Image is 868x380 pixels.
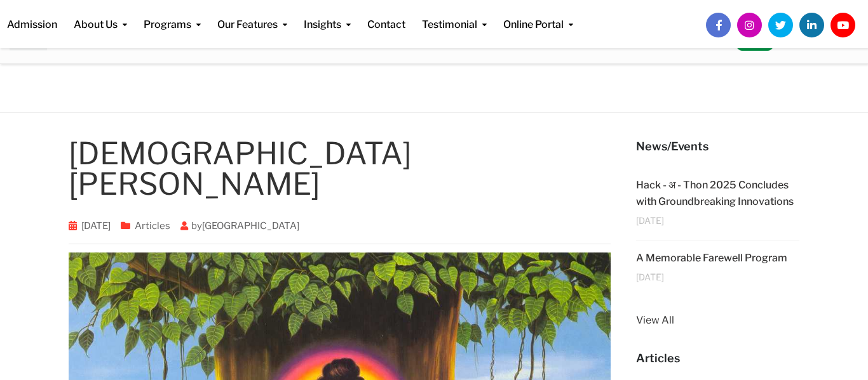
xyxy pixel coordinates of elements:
[636,216,664,225] span: [DATE]
[81,220,111,232] a: [DATE]
[636,272,664,282] span: [DATE]
[636,252,787,264] a: A Memorable Farewell Program
[636,312,800,329] a: View All
[175,220,304,232] span: by
[135,220,170,232] a: Articles
[69,138,611,199] h1: [DEMOGRAPHIC_DATA][PERSON_NAME]
[202,220,299,232] a: [GEOGRAPHIC_DATA]
[636,138,800,155] h5: News/Events
[636,179,794,207] a: Hack - अ - Thon 2025 Concludes with Groundbreaking Innovations
[636,350,800,367] h5: Articles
